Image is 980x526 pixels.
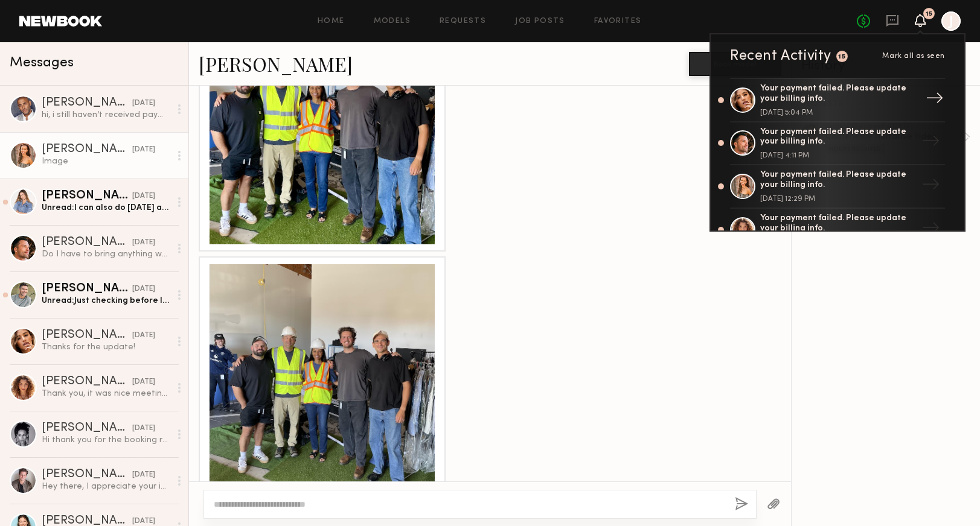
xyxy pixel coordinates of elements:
[132,237,155,249] div: [DATE]
[10,56,74,70] span: Messages
[42,202,170,214] div: Unread: I can also do [DATE] as well.
[132,144,155,156] div: [DATE]
[132,376,155,388] div: [DATE]
[730,209,945,252] a: Your payment failed. Please update your billing info.→
[199,51,353,77] a: [PERSON_NAME]
[132,191,155,202] div: [DATE]
[941,11,961,31] a: J
[42,109,170,121] div: hi, i still haven’t received payment for this job.
[42,190,132,202] div: [PERSON_NAME]
[42,236,132,249] div: [PERSON_NAME]
[132,98,155,109] div: [DATE]
[760,127,917,148] div: Your payment failed. Please update your billing info.
[917,171,945,202] div: →
[689,58,781,68] a: Book model
[730,49,831,63] div: Recent Activity
[132,469,155,481] div: [DATE]
[760,195,917,203] div: [DATE] 12:29 PM
[42,341,170,353] div: Thanks for the update!
[318,17,345,25] a: Home
[730,122,945,166] a: Your payment failed. Please update your billing info.[DATE] 4:11 PM→
[730,165,945,209] a: Your payment failed. Please update your billing info.[DATE] 12:29 PM→
[42,295,170,306] div: Unread: Just checking before I decline?
[132,330,155,341] div: [DATE]
[594,17,642,25] a: Favorites
[917,127,945,159] div: →
[42,376,132,388] div: [PERSON_NAME]
[42,283,132,295] div: [PERSON_NAME]
[132,423,155,434] div: [DATE]
[689,52,781,76] button: Book model
[838,54,845,60] div: 15
[760,84,917,104] div: Your payment failed. Please update your billing info.
[42,329,132,341] div: [PERSON_NAME]
[42,434,170,446] div: Hi thank you for the booking request I declined previously because I originally submitted for the...
[760,214,917,234] div: Your payment failed. Please update your billing info.
[42,156,170,167] div: Image
[42,481,170,492] div: Hey there, I appreciate your interest. I see you’re only looking for three hours of work - Which ...
[760,152,917,159] div: [DATE] 4:11 PM
[42,469,132,481] div: [PERSON_NAME]
[42,422,132,434] div: [PERSON_NAME]
[515,17,565,25] a: Job Posts
[42,97,132,109] div: [PERSON_NAME]
[926,11,932,17] div: 15
[132,284,155,295] div: [DATE]
[760,170,917,191] div: Your payment failed. Please update your billing info.
[917,214,945,246] div: →
[440,17,486,25] a: Requests
[921,84,949,116] div: →
[882,52,945,60] span: Mark all as seen
[730,78,945,122] a: Your payment failed. Please update your billing info.[DATE] 5:04 PM→
[42,144,132,156] div: [PERSON_NAME]
[42,249,170,260] div: Do I have to bring anything wardrobe, etc?
[374,17,411,25] a: Models
[42,388,170,399] div: Thank you, it was nice meeting and working with everyone!
[760,109,917,116] div: [DATE] 5:04 PM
